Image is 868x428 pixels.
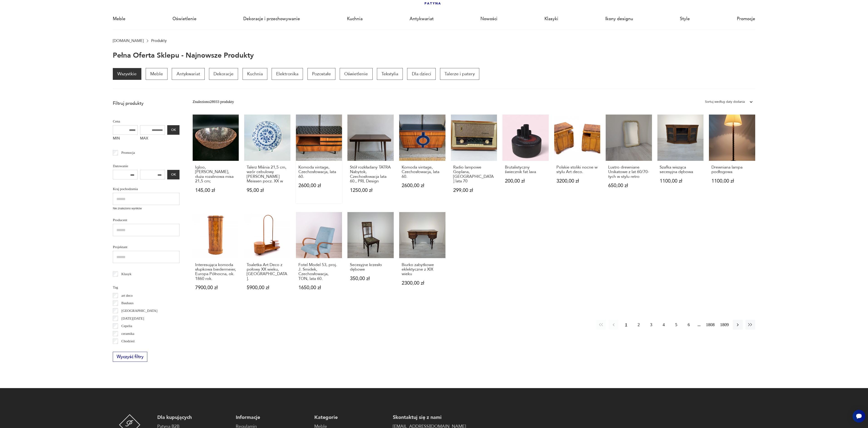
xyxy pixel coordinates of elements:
[544,8,558,29] a: Klasyki
[608,183,649,188] p: 650,00 zł
[634,320,644,330] button: 2
[298,183,340,188] p: 2600,00 zł
[172,8,197,29] a: Oświetlenie
[660,179,701,183] p: 1100,00 zł
[350,165,391,184] h3: Stół rozkładany TATRA Nabytok, Czechosłowacja lata 60., PRL Design
[113,52,254,59] h1: Pełna oferta sklepu - najnowsze produkty
[671,320,681,330] button: 5
[121,308,157,314] p: [GEOGRAPHIC_DATA]
[272,68,303,80] a: Elektronika
[140,135,165,143] label: MAX
[377,68,403,80] a: Tekstylia
[350,263,391,272] h3: Secesyjne krzesło dębowe
[157,414,230,421] p: Dla kupujących
[393,414,466,421] p: Skontaktuj się z nami
[167,170,180,179] button: OK
[347,212,394,301] a: Secesyjne krzesło dęboweSecesyjne krzesło dębowe350,00 zł
[660,165,701,174] h3: Szafka wisząca secesyjna dębowa
[113,186,180,192] p: Kraj pochodzenia
[719,320,730,330] button: 1809
[853,410,865,423] iframe: Smartsupp widget button
[314,414,387,421] p: Kategorie
[195,188,236,193] p: 145,00 zł
[350,276,391,281] p: 350,00 zł
[556,179,598,183] p: 3200,00 zł
[402,281,443,286] p: 2300,00 zł
[247,188,288,193] p: 95,00 zł
[410,8,434,29] a: Antykwariat
[440,68,479,80] p: Talerze i patery
[298,165,340,179] h3: Komoda vintage, Czechosłowacja, lata 60.
[646,320,656,330] button: 3
[247,165,288,184] h3: Talerz Miśnia 21,5 cm, wzór cebulowy [PERSON_NAME] Meissen pocz. XX w
[705,320,716,330] button: 1808
[195,285,236,290] p: 7900,00 zł
[402,183,443,188] p: 2600,00 zł
[113,352,147,362] button: Wyczyść filtry
[113,163,180,169] p: Datowanie
[554,115,600,203] a: Polskie stoliki nocne w stylu Art deco.Polskie stoliki nocne w stylu Art deco.3200,00 zł
[711,165,753,174] h3: Drewniana lampa podłogowa
[402,165,443,179] h3: Komoda vintage, Czechosłowacja, lata 60.
[121,300,134,306] p: Bauhaus
[307,68,335,80] p: Pozostałe
[121,323,132,329] p: Cepelia
[340,68,372,80] a: Oświetlenie
[505,165,546,174] h3: Brutalistyczny świecznik fat lava
[402,263,443,276] h3: Biurko zabytkowe eklektyczne z XIX wieku
[113,284,180,290] p: Tag
[146,68,167,80] p: Meble
[243,8,300,29] a: Dekoracje i przechowywanie
[556,165,598,174] h3: Polskie stoliki nocne w stylu Art deco.
[350,188,391,193] p: 1250,00 zł
[608,165,649,179] h3: Lustro drewniane Unikatowe z lat 60/70-tych w stylu retro
[705,99,745,105] div: Sortuj według daty dodania
[399,115,445,203] a: Komoda vintage, Czechosłowacja, lata 60.Komoda vintage, Czechosłowacja, lata 60.2600,00 zł
[480,8,497,29] a: Nowości
[113,217,180,223] p: Producent
[298,263,340,281] h3: Fotel Model 53, proj. J. Smidek, Czechosłowacja, TON, lata 60.
[244,212,290,301] a: Toaletka Art Deco z połowy XX wieku, Polska.Toaletka Art Deco z połowy XX wieku, [GEOGRAPHIC_DATA...
[209,68,238,80] a: Dekoracje
[113,244,180,250] p: Projektant
[296,212,342,301] a: Fotel Model 53, proj. J. Smidek, Czechosłowacja, TON, lata 60.Fotel Model 53, proj. J. Smidek, Cz...
[113,100,180,106] p: Filtruj produkty
[296,115,342,203] a: Komoda vintage, Czechosłowacja, lata 60.Komoda vintage, Czechosłowacja, lata 60.2600,00 zł
[113,68,141,80] a: Wszystkie
[709,115,755,203] a: Drewniana lampa podłogowaDrewniana lampa podłogowa1100,00 zł
[151,39,167,43] p: Produkty
[121,315,144,321] p: [DATE][DATE]
[121,346,134,352] p: Ćmielów
[737,8,755,29] a: Promocje
[236,414,309,421] p: Informacje
[684,320,693,330] button: 6
[172,68,204,80] a: Antykwariat
[113,135,138,143] label: MIN
[121,150,135,156] p: Promocja
[453,188,494,193] p: 299,00 zł
[121,293,133,298] p: art deco
[247,285,288,290] p: 5900,00 zł
[167,125,180,135] button: OK
[347,115,394,203] a: Stół rozkładany TATRA Nabytok, Czechosłowacja lata 60., PRL DesignStół rozkładany TATRA Nabytok, ...
[195,263,236,281] h3: Interesująca komoda słupkowa biedermeier, Europa Północna, ok. 1860 rok.
[399,212,445,301] a: Biurko zabytkowe eklektyczne z XIX wiekuBiurko zabytkowe eklektyczne z XIX wieku2300,00 zł
[451,115,497,203] a: Radio lampowe Goplana, Polska lata 70Radio lampowe Goplana, [GEOGRAPHIC_DATA] lata 70299,00 zł
[113,206,180,211] p: Nie znaleziono wyników
[298,285,340,290] p: 1650,00 zł
[121,331,134,337] p: ceramika
[113,8,125,29] a: Meble
[244,115,290,203] a: Talerz Miśnia 21,5 cm, wzór cebulowy Ernst Teichert Meissen pocz. XX wTalerz Miśnia 21,5 cm, wzór...
[193,212,239,301] a: Interesująca komoda słupkowa biedermeier, Europa Północna, ok. 1860 rok.Interesująca komoda słupk...
[407,68,435,80] a: Dla dzieci
[680,8,690,29] a: Style
[659,320,669,330] button: 4
[193,115,239,203] a: Igloo, E. Trzewik - Drost, duża rozalinowa misa 21,5 cm;Igloo, [PERSON_NAME], duża rozalinowa mis...
[193,99,234,105] div: Znaleziono 28933 produkty
[453,165,494,184] h3: Radio lampowe Goplana, [GEOGRAPHIC_DATA] lata 70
